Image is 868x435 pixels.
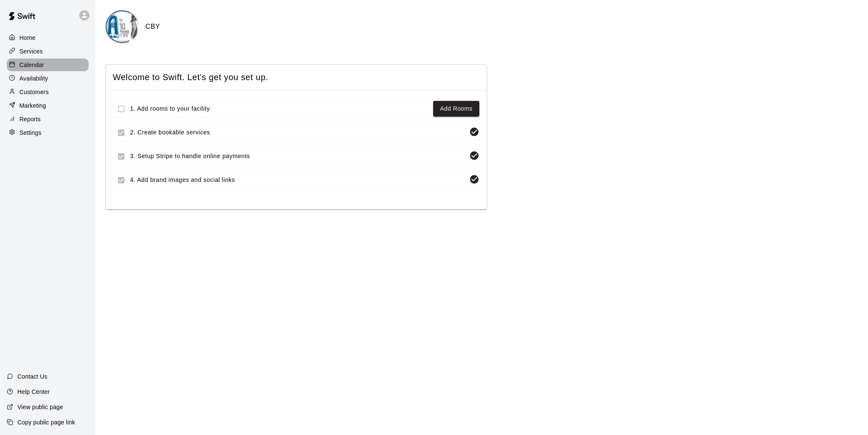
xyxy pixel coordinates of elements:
a: Marketing [7,99,89,112]
p: Home [19,33,36,42]
a: Settings [7,126,89,139]
p: Customers [19,88,49,96]
span: 3. Setup Stripe to handle online payments [130,152,466,161]
a: Add Rooms [440,103,473,114]
p: Marketing [19,101,46,110]
p: Reports [19,115,41,123]
span: 1. Add rooms to your facility [130,104,430,113]
img: CBY logo [107,11,139,43]
p: Copy public page link [17,418,75,427]
button: Add Rooms [433,101,479,117]
p: Help Center [17,388,50,396]
span: 2. Create bookable services [130,128,466,137]
span: 4. Add brand images and social links [130,176,466,184]
p: Settings [19,128,42,137]
a: Home [7,31,89,44]
a: Services [7,45,89,58]
p: Contact Us [17,372,47,381]
a: Calendar [7,59,89,71]
p: Calendar [19,61,44,69]
span: Welcome to Swift. Let's get you set up. [113,72,480,83]
a: Customers [7,86,89,98]
p: View public page [17,403,63,411]
h6: CBY [145,21,160,32]
a: Reports [7,113,89,125]
p: Services [19,47,43,56]
a: Availability [7,72,89,85]
p: Availability [19,74,48,83]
